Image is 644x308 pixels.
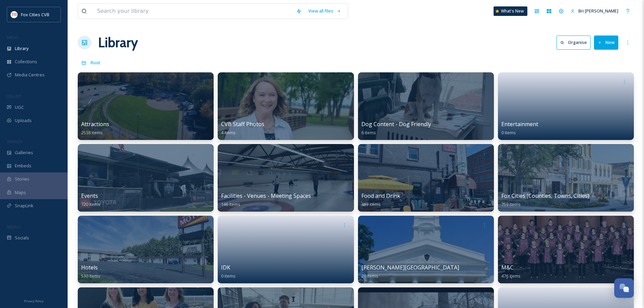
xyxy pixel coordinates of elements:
[305,4,344,18] a: View all files
[7,94,21,99] span: COLLECT
[578,8,618,14] span: Bri [PERSON_NAME]
[501,120,538,128] span: Entertainment
[11,11,18,18] img: images.png
[81,264,100,279] a: Hotels530 items
[15,45,28,52] span: Library
[15,58,37,65] span: Collections
[91,58,100,67] a: Root
[501,264,514,271] span: M&C
[361,273,378,279] span: 26 items
[15,104,24,111] span: UGC
[221,193,311,207] a: Facilities - Venues - Meeting Spaces146 items
[556,35,591,49] button: Organise
[221,201,240,207] span: 146 items
[81,192,98,199] span: Events
[81,129,103,136] span: 2538 items
[24,297,44,305] a: Privacy Policy
[15,189,26,196] span: Maps
[361,264,459,279] a: [PERSON_NAME][GEOGRAPHIC_DATA]26 items
[361,193,400,207] a: Food and Drink469 items
[81,264,98,271] span: Hotels
[501,192,589,199] span: Fox Cities (Counties, Towns, Cities)
[15,149,33,156] span: Galleries
[21,11,49,18] span: Fox Cities CVB
[15,203,33,209] span: SnapLink
[98,32,138,53] a: Library
[24,299,44,303] span: Privacy Policy
[501,129,516,136] span: 0 items
[221,120,264,128] span: CVB Staff Photos
[501,273,521,279] span: 476 items
[614,278,634,298] button: Open Chat
[501,121,538,136] a: Entertainment0 items
[361,129,376,136] span: 6 items
[361,192,400,199] span: Food and Drink
[221,121,264,136] a: CVB Staff Photos4 items
[7,35,19,40] span: MEDIA
[361,201,381,207] span: 469 items
[501,201,521,207] span: 759 items
[91,60,100,66] span: Root
[221,264,236,279] a: IDK0 items
[556,35,594,49] a: Organise
[594,35,618,49] button: New
[15,163,31,169] span: Embeds
[221,273,236,279] span: 0 items
[81,120,109,128] span: Attractions
[15,176,29,182] span: Stories
[567,4,622,18] a: Bri [PERSON_NAME]
[221,264,230,271] span: IDK
[7,139,22,144] span: WIDGETS
[221,129,236,136] span: 4 items
[501,264,521,279] a: M&C476 items
[15,72,45,78] span: Media Centres
[7,224,20,229] span: SOCIALS
[81,193,100,207] a: Events720 items
[81,121,109,136] a: Attractions2538 items
[361,121,431,136] a: Dog Content - Dog Friendly6 items
[15,117,32,124] span: Uploads
[81,273,100,279] span: 530 items
[81,201,100,207] span: 720 items
[361,120,431,128] span: Dog Content - Dog Friendly
[15,235,29,241] span: Socials
[361,264,459,271] span: [PERSON_NAME][GEOGRAPHIC_DATA]
[494,6,527,16] a: What's New
[94,4,293,19] input: Search your library
[501,193,589,207] a: Fox Cities (Counties, Towns, Cities)759 items
[221,192,311,199] span: Facilities - Venues - Meeting Spaces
